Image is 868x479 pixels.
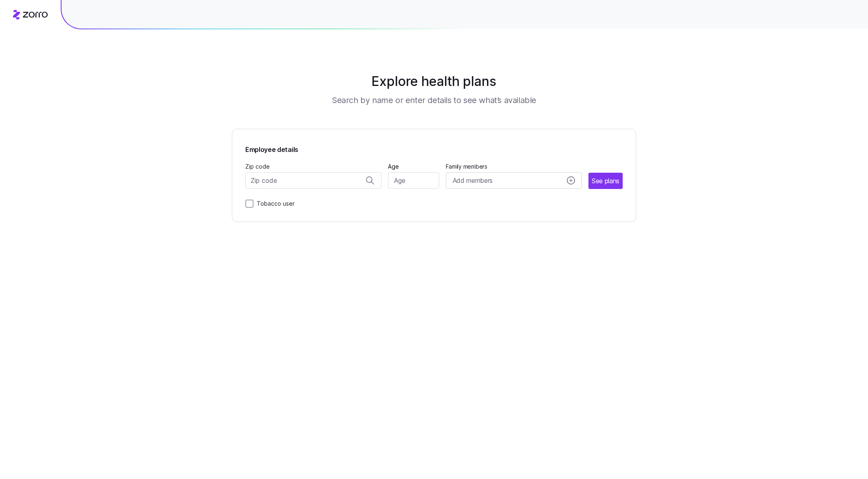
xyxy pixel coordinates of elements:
input: Zip code [245,172,381,189]
label: Zip code [245,162,270,171]
label: Tobacco user [253,199,295,209]
label: Age [388,162,399,171]
span: Employee details [245,142,298,155]
h1: Explore health plans [252,72,616,91]
span: See plans [592,176,619,186]
button: See plans [588,173,623,189]
h3: Search by name or enter details to see what’s available [332,94,536,106]
span: Add members [453,176,493,186]
button: Add membersadd icon [446,172,582,189]
span: Family members [446,163,582,171]
input: Age [388,172,439,189]
svg: add icon [567,176,575,185]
